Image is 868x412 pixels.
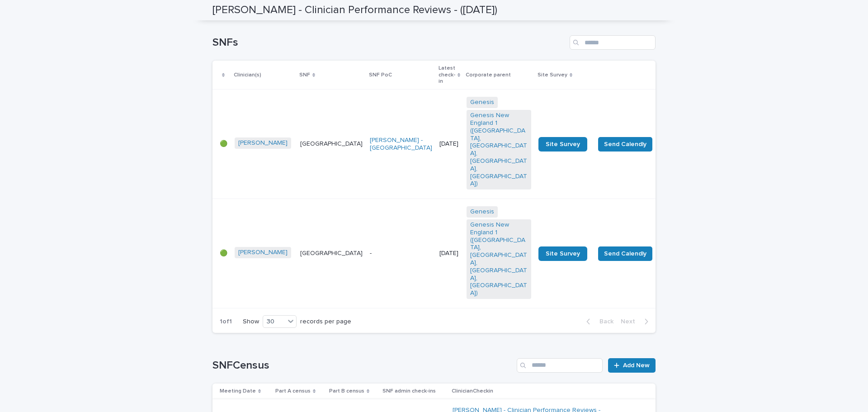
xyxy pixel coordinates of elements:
p: Show [243,318,259,326]
p: [GEOGRAPHIC_DATA] [300,250,363,257]
div: 30 [263,317,285,327]
a: Genesis New England 1 ([GEOGRAPHIC_DATA], [GEOGRAPHIC_DATA], [GEOGRAPHIC_DATA], [GEOGRAPHIC_DATA]) [470,221,528,297]
tr: 🟢[PERSON_NAME] [GEOGRAPHIC_DATA]-[DATE]Genesis Genesis New England 1 ([GEOGRAPHIC_DATA], [GEOGRAP... [212,199,720,308]
p: SNF PoC [369,70,392,80]
p: Meeting Date [220,386,256,396]
button: Next [617,317,656,326]
a: Genesis [470,208,494,216]
span: Send Calendly [604,140,646,149]
a: Genesis New England 1 ([GEOGRAPHIC_DATA], [GEOGRAPHIC_DATA], [GEOGRAPHIC_DATA], [GEOGRAPHIC_DATA]) [470,112,528,188]
a: Add New [608,358,656,373]
button: Back [579,317,617,326]
a: [PERSON_NAME] - [GEOGRAPHIC_DATA] [370,137,432,152]
p: 1 of 1 [212,311,239,333]
tr: 🟢[PERSON_NAME] [GEOGRAPHIC_DATA][PERSON_NAME] - [GEOGRAPHIC_DATA] [DATE]Genesis Genesis New Engla... [212,90,720,199]
span: Add New [623,362,650,369]
span: Next [621,318,641,325]
p: Latest check-in [439,63,455,86]
a: Site Survey [538,137,587,152]
p: - [370,250,432,257]
p: Site Survey [538,70,567,80]
a: [PERSON_NAME] [238,139,288,147]
p: [DATE] [439,250,459,257]
p: ClinicianCheckin [452,386,493,396]
input: Search [517,358,603,373]
h2: [PERSON_NAME] - Clinician Performance Reviews - ([DATE]) [212,4,497,17]
a: Genesis [470,99,494,106]
p: Corporate parent [466,70,511,80]
p: Clinician(s) [234,70,261,80]
p: SNF [299,70,310,80]
input: Search [570,35,656,50]
p: Part A census [275,386,311,396]
span: Site Survey [546,141,580,147]
p: Part B census [329,386,364,396]
p: 🟢 [220,140,227,148]
button: Send Calendly [598,137,652,152]
p: 🟢 [220,250,227,257]
p: [GEOGRAPHIC_DATA] [300,140,363,148]
span: Send Calendly [604,249,646,258]
h1: SNFCensus [212,359,513,372]
h1: SNFs [212,36,566,49]
button: Send Calendly [598,246,652,261]
span: Back [594,318,613,325]
p: SNF admin check-ins [382,386,436,396]
p: records per page [300,318,351,326]
a: Site Survey [538,246,587,261]
a: [PERSON_NAME] [238,249,288,256]
span: Site Survey [546,251,580,257]
p: [DATE] [439,140,459,148]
